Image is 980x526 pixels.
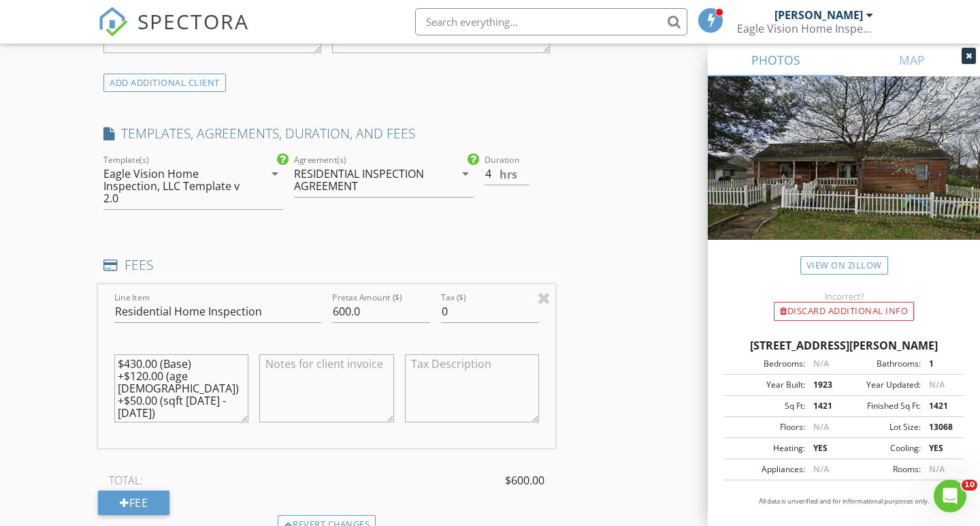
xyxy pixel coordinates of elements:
[415,8,687,35] input: Search everything...
[844,379,921,391] div: Year Updated:
[724,497,964,506] p: All data is unverified and for informational purposes only.
[505,472,544,489] span: $600.00
[500,169,517,180] span: hrs
[267,166,283,182] i: arrow_drop_down
[294,168,438,192] div: RESIDENTIAL INSPECTION AGREEMENT
[800,256,888,275] a: View on Zillow
[708,291,980,302] div: Incorrect?
[774,8,863,22] div: [PERSON_NAME]
[929,463,945,475] span: N/A
[921,421,960,433] div: 13068
[728,442,805,454] div: Heating:
[805,400,844,412] div: 1421
[844,463,921,476] div: Rooms:
[934,480,966,512] iframe: Intercom live chat
[728,400,805,412] div: Sq Ft:
[137,7,249,35] span: SPECTORA
[813,421,829,433] span: N/A
[929,379,945,390] span: N/A
[844,44,980,76] a: MAP
[805,379,844,391] div: 1923
[708,44,844,76] a: PHOTOS
[921,358,960,370] div: 1
[103,168,248,204] div: Eagle Vision Home Inspection, LLC Template v 2.0
[844,400,921,412] div: Finished Sq Ft:
[103,256,550,274] h4: FEES
[921,400,960,412] div: 1421
[98,7,128,37] img: The Best Home Inspection Software - Spectora
[724,337,964,354] div: [STREET_ADDRESS][PERSON_NAME]
[109,472,143,489] span: TOTAL:
[728,421,805,433] div: Floors:
[921,442,960,454] div: YES
[728,463,805,476] div: Appliances:
[737,22,873,35] div: Eagle Vision Home Inspection, LLC
[98,18,249,47] a: SPECTORA
[98,491,169,515] div: Fee
[103,125,550,142] h4: TEMPLATES, AGREEMENTS, DURATION, AND FEES
[774,302,914,321] div: Discard Additional info
[844,442,921,454] div: Cooling:
[485,163,529,185] input: 0.0
[844,358,921,370] div: Bathrooms:
[805,442,844,454] div: YES
[457,166,474,182] i: arrow_drop_down
[813,463,829,475] span: N/A
[708,76,980,273] img: streetview
[728,379,805,391] div: Year Built:
[844,421,921,433] div: Lot Size:
[728,358,805,370] div: Bedrooms:
[813,358,829,369] span: N/A
[962,480,977,491] span: 10
[103,74,226,92] div: ADD ADDITIONAL client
